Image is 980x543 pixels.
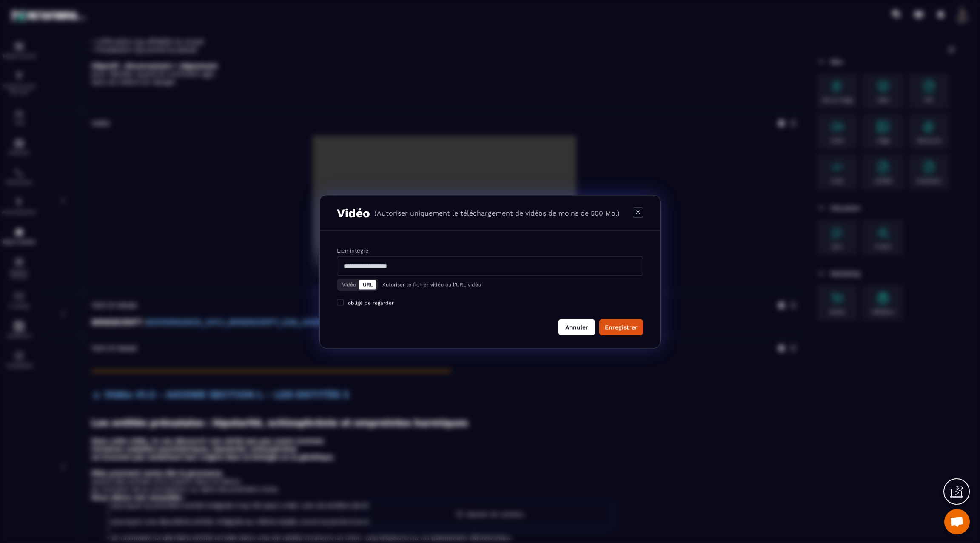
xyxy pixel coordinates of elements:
span: obligé de regarder [348,300,394,306]
button: Enregistrer [599,319,643,335]
button: Annuler [558,319,595,335]
div: Ouvrir le chat [944,509,970,534]
button: URL [359,280,376,289]
p: Autoriser le fichier vidéo ou l'URL vidéo [382,281,481,287]
h3: Vidéo [337,206,370,220]
p: (Autoriser uniquement le téléchargement de vidéos de moins de 500 Mo.) [374,209,620,217]
div: Enregistrer [605,323,638,331]
label: Lien intégré [337,247,369,253]
button: Vidéo [339,280,359,289]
